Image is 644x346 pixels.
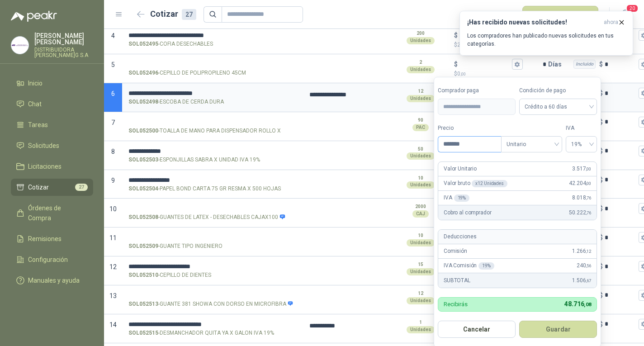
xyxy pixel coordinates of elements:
[128,329,158,337] strong: SOL052515
[128,242,223,251] p: - GUANTE TIPO INGENIERO
[605,205,637,212] input: Incluido $
[419,59,422,66] p: 2
[605,147,637,154] input: Incluido $
[111,148,115,155] span: 8
[128,40,213,48] p: - COFIA DESECHABLES
[599,290,603,300] p: $
[11,251,93,268] a: Configuración
[11,75,93,92] a: Inicio
[519,86,597,95] label: Condición de pago
[599,261,603,271] p: $
[605,118,637,125] input: Incluido $
[128,98,224,106] p: - ESCOBA DE CERDA DURA
[605,90,637,97] input: Incluido $
[11,230,93,247] a: Remisiones
[586,166,591,171] span: ,00
[34,47,93,58] p: DISTRIBUIDORA [PERSON_NAME]G S.A
[407,297,435,304] div: Unidades
[128,119,297,126] input: SOL052500-TOALLA DE MANO PARA DISPENSADOR ROLLO X
[418,88,423,95] p: 12
[109,321,117,328] span: 14
[407,239,435,246] div: Unidades
[599,175,603,185] p: $
[28,203,85,223] span: Órdenes de Compra
[412,124,429,131] div: PAC
[438,124,501,133] label: Precio
[444,276,470,285] p: SUBTOTAL
[128,69,246,77] p: - CEPILLO DE POLIPROPILENO 45CM
[128,185,281,193] p: - PAPEL BOND CARTA 75 GR RESMA X 500 HOJAS
[128,271,211,280] p: - CEPILLO DE DIENTES
[11,11,57,22] img: Logo peakr
[128,61,297,68] input: SOL052496-CEPILLO DE POLIPROPILENO 45CM
[128,300,294,308] p: - GUANTE 381 SHOWA CON DORSO EN MICROFIBRA
[586,210,591,215] span: ,76
[407,95,435,102] div: Unidades
[417,30,425,37] p: 200
[459,11,633,56] button: ¡Has recibido nuevas solicitudes!ahora Los compradores han publicado nuevas solicitudes en tus ca...
[454,194,470,202] div: 19 %
[418,232,423,239] p: 10
[109,234,117,242] span: 11
[128,271,158,280] strong: SOL052510
[28,99,42,109] span: Chat
[111,177,115,184] span: 9
[572,247,591,256] span: 1.266
[617,6,633,23] button: 20
[128,177,297,184] input: SOL052504-PAPEL BOND CARTA 75 GR RESMA X 500 HOJAS
[418,146,423,153] p: 50
[586,263,591,268] span: ,56
[525,100,592,114] span: Crédito a 60 días
[11,116,93,133] a: Tareas
[418,261,423,268] p: 15
[11,37,28,54] img: Company Logo
[564,300,591,308] span: 48.716
[573,60,596,69] div: Incluido
[150,8,196,20] h2: Cotizar
[11,199,93,227] a: Órdenes de Compra
[75,184,88,191] span: 27
[128,90,297,97] input: SOL052498-ESCOBA DE CERDA DURA
[438,86,516,95] label: Comprador paga
[599,88,603,98] p: $
[128,242,158,251] strong: SOL052509
[444,165,477,173] p: Valor Unitario
[128,40,158,48] strong: SOL052495
[586,195,591,200] span: ,76
[418,117,423,124] p: 90
[28,78,43,88] span: Inicio
[407,268,435,275] div: Unidades
[128,127,281,135] p: - TOALLA DE MANO PARA DISPENSADOR ROLLO X
[572,194,591,202] span: 8.018
[11,158,93,175] a: Licitaciones
[454,30,458,40] p: $
[444,232,476,241] p: Deducciones
[605,176,637,183] input: Incluido $
[599,232,603,242] p: $
[586,181,591,186] span: ,00
[599,204,603,213] p: $
[604,19,618,26] span: ahora
[128,292,297,299] input: SOL052513-GUANTE 381 SHOWA CON DORSO EN MICROFIBRA
[454,70,523,78] p: $
[111,61,115,68] span: 5
[407,181,435,189] div: Unidades
[507,137,557,151] span: Unitario
[28,275,80,285] span: Manuales y ayuda
[467,32,625,48] p: Los compradores han publicado nuevas solicitudes en tus categorías.
[572,165,591,173] span: 3.517
[128,148,297,155] input: SOL052503-ESPONJILLAS SABRA X UNIDAD IVA 19%
[444,209,491,217] p: Cobro al comprador
[454,59,458,69] p: $
[569,209,591,217] span: 50.222
[407,152,435,160] div: Unidades
[28,120,48,130] span: Tareas
[626,4,639,13] span: 20
[128,300,158,308] strong: SOL052513
[605,61,637,68] input: Incluido $
[128,213,158,222] strong: SOL052508
[457,42,480,48] span: 26.656
[418,290,423,297] p: 12
[444,301,468,307] p: Recibirás
[28,161,62,171] span: Licitaciones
